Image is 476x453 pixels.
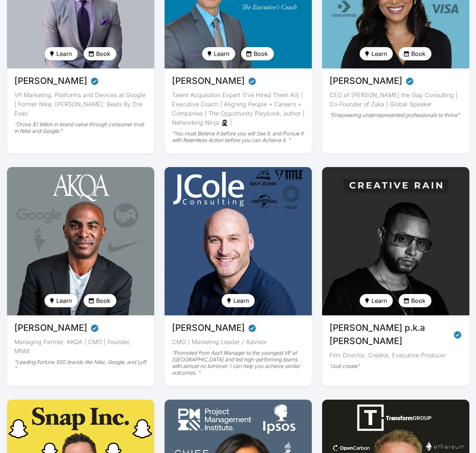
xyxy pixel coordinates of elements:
[248,74,257,88] span: Verified partner - David Camacho
[96,49,110,58] span: Book
[405,74,414,88] span: Verified partner - Devika Brij
[172,350,304,376] div: “Promoted from Ass’t Manager to the youngest VP at [GEOGRAPHIC_DATA] and led high-performing team...
[90,74,99,88] span: Verified partner - Daryl Butler
[172,74,245,88] span: [PERSON_NAME]
[84,294,116,307] button: Book
[14,337,147,356] div: Managing Partner, AKQA | CMO | Founder, MNM
[172,337,304,347] div: CMO / Marketing Leader / Advisor
[90,321,99,335] span: Verified partner - Jabari Hearn
[329,112,462,118] div: “Empowering underrepresented professionals to thrive”
[172,321,245,335] span: [PERSON_NAME]
[254,49,268,58] span: Book
[202,47,235,60] button: Learn
[360,47,393,60] button: Learn
[329,363,462,369] div: “Just create”
[14,359,147,372] div: “Leading Fortune 500 brands like Nike, Google, and Lyft ”
[360,294,393,307] button: Learn
[248,321,257,335] span: Verified partner - Josh Cole
[214,49,229,58] span: Learn
[329,91,462,109] div: CEO of [PERSON_NAME] the Gap Consulting | Co-Founder of Zaka | Global Speaker
[411,49,426,58] span: Book
[241,47,274,60] button: Book
[320,165,472,318] img: avatar of Julien Christian Lutz p.k.a Director X
[371,49,387,58] span: Learn
[453,328,462,341] span: Verified partner - Julien Christian Lutz p.k.a Director X
[329,74,402,88] span: [PERSON_NAME]
[14,91,147,118] div: VP Marketing, Platforms and Devices at Google | Former Nike; [PERSON_NAME]; Beats By Dre Exec
[45,294,78,307] button: Learn
[329,321,450,348] span: [PERSON_NAME] p.k.a [PERSON_NAME]
[222,294,255,307] button: Learn
[399,47,431,60] button: Book
[45,47,78,60] button: Learn
[56,49,72,58] span: Learn
[172,130,304,144] div: “You must Believe it before you will See it, and Pursue it with Relentless Action before you can ...
[165,167,312,315] img: avatar of Josh Cole
[14,74,87,88] span: [PERSON_NAME]
[329,351,462,360] div: Film Director, Creator, Executive Producer
[172,91,304,127] div: Talent Acquisition Expert (I’ve Hired Them All) | Executive Coach | Aligning People + Careers + C...
[399,294,431,307] button: Book
[7,167,154,315] img: avatar of Jabari Hearn
[84,47,116,60] button: Book
[56,296,72,305] span: Learn
[411,296,426,305] span: Book
[233,296,249,305] span: Learn
[96,296,110,305] span: Book
[371,296,387,305] span: Learn
[14,121,147,134] div: “Drove $1 billion in brand value through consumer trust in Nike and Google.”
[14,321,87,335] span: [PERSON_NAME]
